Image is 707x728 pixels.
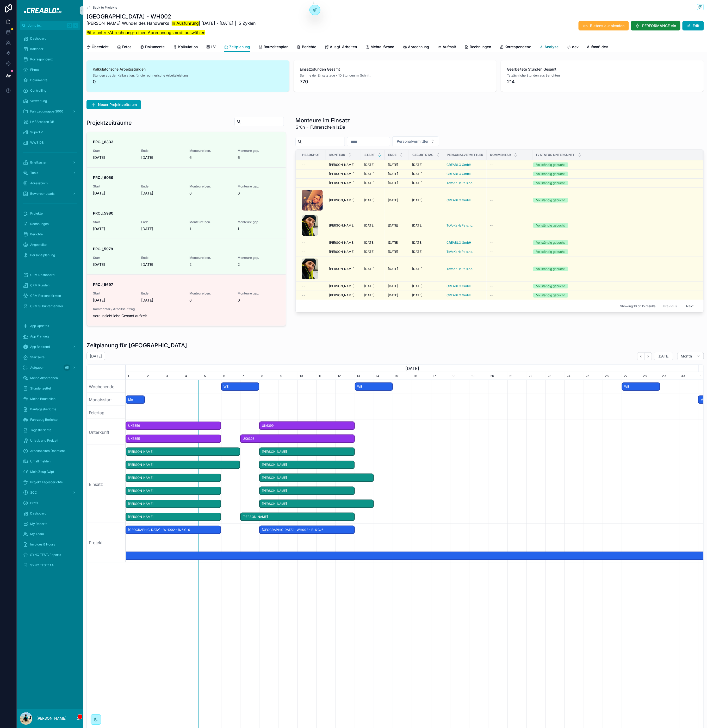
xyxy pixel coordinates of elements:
span: Monteure ben. [189,256,231,260]
span: Monteure ben. [189,149,231,153]
span: [DATE] [141,262,183,267]
span: Ende [141,256,183,260]
span: Korrespondenz [505,44,531,49]
span: Buttons ausblenden [590,23,625,28]
span: Start [93,149,135,153]
button: Next [683,302,697,310]
h1: Projektzeiträume [86,119,132,126]
span: CREABLO GmbH [446,241,471,245]
a: Profil [20,498,80,508]
a: Meine Absprachen [20,373,80,383]
span: [PERSON_NAME] [329,284,354,288]
span: 6 [238,191,280,196]
span: Mehraufwand [370,44,394,49]
span: [DATE] [388,250,398,254]
button: Jump to...K [20,21,80,30]
span: Kalkulatorische Arbeitsstunden [93,67,283,72]
span: Übersicht [92,44,109,49]
span: dev [572,44,579,49]
span: CRM Kunden [30,283,49,287]
h1: Monteure im Einsatz [295,117,350,124]
a: CREABLO GmbH [446,284,471,288]
a: Zeitplanung [224,42,250,52]
span: SYNC TEST: Reports [30,553,61,557]
span: 1 [238,226,280,231]
span: 6 [189,191,231,196]
img: App logo [21,6,79,15]
a: SYNC TEST: Reports [20,550,80,560]
span: CRM Personalfirmen [30,294,61,298]
span: ToVoKaHaPa s.r.o. [446,250,473,254]
span: [DATE] [364,181,374,185]
a: Angestellte [20,240,80,249]
span: Gearbeitete Stunden Gesamt [507,67,698,72]
button: Month [677,352,704,360]
span: Aufmaß [443,44,456,49]
span: Meine Absprachen [30,376,58,380]
span: Dashboard [30,511,46,516]
span: Monteure ben. [189,220,231,224]
span: Fahrzeug Berichte [30,418,58,422]
a: App Updates [20,321,80,331]
a: My Team [20,530,80,539]
span: Ende [141,291,183,296]
span: -- [302,163,305,167]
span: -- [302,181,305,185]
a: ToVoKaHaPa s.r.o. [446,181,473,185]
span: Aufgaben [30,366,44,370]
span: Stunden aus der Kalkulation, für die rechnerische Arbeitsleistung [93,73,188,78]
span: [PERSON_NAME] [329,172,354,176]
span: Headshot [302,153,320,157]
span: [PERSON_NAME] [329,250,354,254]
a: CRM Subunternehmer [20,302,80,311]
a: Übersicht [86,42,109,53]
a: Mein Zeug (wip) [20,467,80,476]
span: Kommentar / Arbeitsauftrag [93,307,280,311]
a: Rechnungen [464,42,491,53]
span: Briefkasten [30,160,47,165]
div: Vollständig gebucht [536,162,565,167]
img: e217edbe-02de-4ebb-9cfc-9549acf537c6.jpg [302,215,318,236]
span: Monteure ben. [189,184,231,189]
span: [DATE] [141,226,183,231]
span: [PERSON_NAME] [329,163,354,167]
button: Edit [683,21,704,30]
a: Dashboard [20,509,80,518]
span: [DATE] [93,191,135,196]
span: 2 [238,262,280,267]
span: 770 [300,78,490,85]
a: Adressbuch [20,179,80,188]
span: [DATE] [364,284,374,288]
img: file.enc.jpeg [302,190,323,211]
a: Kalender [20,44,80,54]
a: Bautagesberichte [20,405,80,414]
a: Projekte [20,209,80,218]
a: Korrespondenz [20,55,80,64]
a: Urlaub und Freizeit [20,436,80,445]
span: Tatsächliche Stunden aus Berichten [507,73,560,78]
a: Personalplanung [20,250,80,260]
span: Monteur [329,153,345,157]
a: Tools [20,168,80,178]
a: Dokumente [140,42,165,53]
a: Stundenzettel [20,384,80,393]
span: Verwaltung [30,99,47,103]
a: Startseite [20,353,80,362]
mark: In Ausführung [172,21,199,26]
span: Berichte [302,44,316,49]
span: [DATE] [364,172,374,176]
span: [PERSON_NAME] [329,181,354,185]
span: Urlaub und Freizeit [30,438,58,443]
a: CREABLO GmbH [446,293,471,297]
span: App Planung [30,334,49,338]
div: Vollständig gebucht [536,284,565,288]
span: [DATE] [412,163,422,167]
h1: [GEOGRAPHIC_DATA] - WH002 [86,13,256,20]
span: Rechnungen [30,222,49,226]
span: -- [490,172,493,176]
a: Aufgaben95 [20,363,80,372]
span: Einsatzstunden Gesamt [300,67,490,72]
span: Korrespondenz [30,57,53,61]
span: [DATE] [388,284,398,288]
